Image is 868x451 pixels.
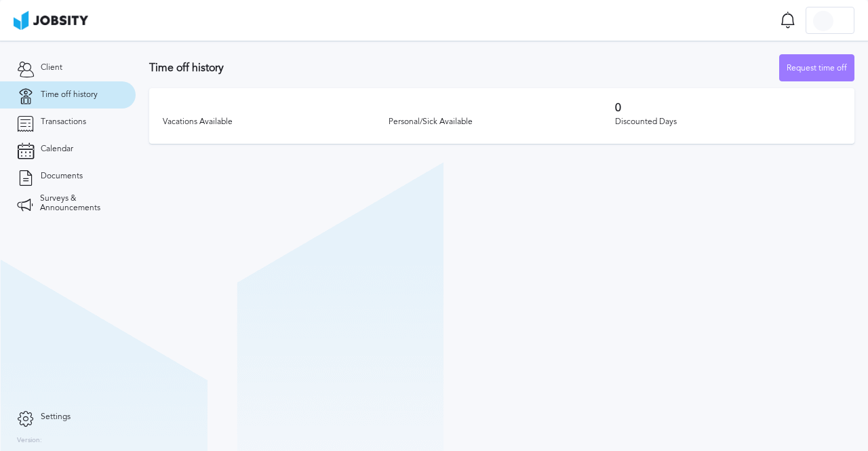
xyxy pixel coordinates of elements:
div: Discounted Days [615,117,841,127]
div: Request time off [780,55,854,82]
div: Vacations Available [163,117,389,127]
span: Time off history [41,90,98,100]
h3: 0 [615,102,841,114]
span: Settings [41,412,71,422]
span: Surveys & Announcements [40,194,119,213]
label: Version: [17,437,42,445]
span: Calendar [41,144,73,154]
div: Personal/Sick Available [389,117,614,127]
img: ab4bad089aa723f57921c736e9817d99.png [14,11,88,30]
span: Transactions [41,117,86,127]
span: Documents [41,172,83,181]
span: Client [41,63,62,73]
button: Request time off [779,54,854,81]
h3: Time off history [149,62,779,74]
